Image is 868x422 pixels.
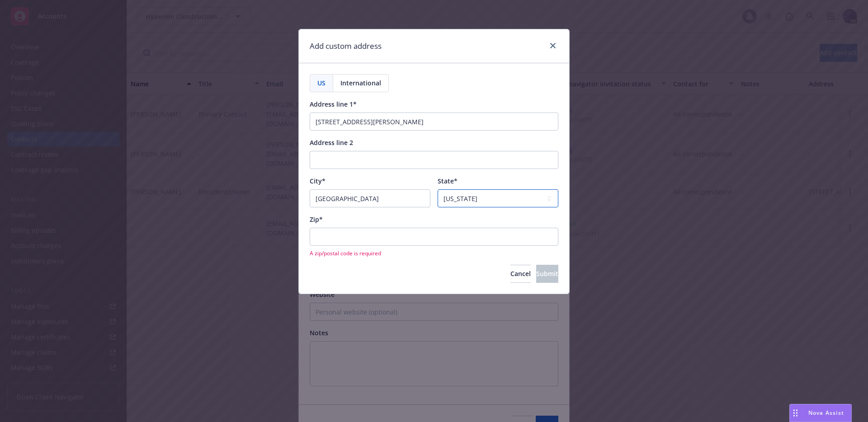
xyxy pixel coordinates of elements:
span: US [317,78,325,88]
span: Submit [536,269,558,278]
span: International [340,78,381,88]
span: Address line 1* [310,100,357,108]
span: Nova Assist [808,409,844,417]
button: Submit [536,265,558,283]
span: A zip/postal code is required [310,249,558,257]
span: City* [310,177,325,185]
button: Nova Assist [789,404,852,422]
button: Cancel [510,265,531,283]
div: Drag to move [790,404,801,422]
span: State* [438,177,458,185]
span: Address line 2 [310,138,353,147]
span: Cancel [510,269,531,278]
h1: Add custom address [310,40,382,52]
a: close [547,40,558,51]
